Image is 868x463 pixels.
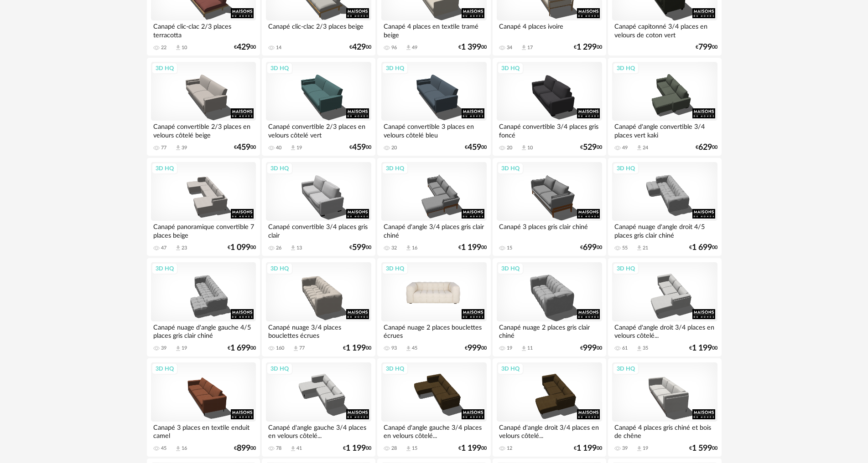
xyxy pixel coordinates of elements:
[583,144,597,151] span: 529
[151,121,256,139] div: Canapé convertible 2/3 places en velours côtelé beige
[151,263,178,275] div: 3D HQ
[497,121,602,139] div: Canapé convertible 3/4 places gris foncé
[608,258,721,356] a: 3D HQ Canapé d'angle droit 3/4 places en velours côtelé... 61 Download icon 35 €1 19900
[151,221,256,239] div: Canapé panoramique convertible 7 places beige
[608,158,721,256] a: 3D HQ Canapé nuage d'angle droit 4/5 places gris clair chiné 55 Download icon 21 €1 69900
[234,144,256,151] div: € 00
[391,45,397,51] div: 96
[349,244,371,251] div: € 00
[266,263,293,275] div: 3D HQ
[493,158,606,256] a: 3D HQ Canapé 3 places gris clair chiné 15 €69900
[151,321,256,340] div: Canapé nuage d'angle gauche 4/5 places gris clair chiné
[527,145,533,151] div: 10
[266,121,371,139] div: Canapé convertible 2/3 places en velours côtelé vert
[147,258,260,356] a: 3D HQ Canapé nuage d'angle gauche 4/5 places gris clair chiné 39 Download icon 19 €1 69900
[262,258,375,356] a: 3D HQ Canapé nuage 3/4 places bouclettes écrues 160 Download icon 77 €1 19900
[405,445,412,452] span: Download icon
[493,258,606,356] a: 3D HQ Canapé nuage 2 places gris clair chiné 19 Download icon 11 €99900
[458,445,487,452] div: € 00
[461,44,481,51] span: 1 399
[262,358,375,457] a: 3D HQ Canapé d'angle gauche 3/4 places en velours côtelé... 78 Download icon 41 €1 19900
[608,58,721,156] a: 3D HQ Canapé d'angle convertible 3/4 places vert kaki 49 Download icon 24 €62900
[290,144,296,151] span: Download icon
[636,445,643,452] span: Download icon
[276,45,281,51] div: 14
[636,345,643,352] span: Download icon
[458,244,487,251] div: € 00
[175,44,182,51] span: Download icon
[147,358,260,457] a: 3D HQ Canapé 3 places en textile enduit camel 45 Download icon 16 €89900
[276,145,281,151] div: 40
[613,163,639,174] div: 3D HQ
[346,445,366,452] span: 1 199
[266,363,293,375] div: 3D HQ
[262,58,375,156] a: 3D HQ Canapé convertible 2/3 places en velours côtelé vert 40 Download icon 19 €45900
[290,445,296,452] span: Download icon
[643,345,648,351] div: 35
[151,422,256,440] div: Canapé 3 places en textile enduit camel
[391,145,397,151] div: 20
[182,245,187,251] div: 23
[175,144,182,151] span: Download icon
[580,244,602,251] div: € 00
[643,445,648,452] div: 19
[412,245,417,251] div: 16
[412,445,417,452] div: 15
[507,445,512,452] div: 12
[147,158,260,256] a: 3D HQ Canapé panoramique convertible 7 places beige 47 Download icon 23 €1 09900
[391,445,397,452] div: 28
[405,244,412,251] span: Download icon
[698,144,712,151] span: 629
[161,345,166,351] div: 39
[613,62,639,74] div: 3D HQ
[349,144,371,151] div: € 00
[382,163,408,174] div: 3D HQ
[276,345,284,351] div: 160
[507,145,512,151] div: 20
[465,144,487,151] div: € 00
[346,345,366,351] span: 1 199
[613,363,639,375] div: 3D HQ
[234,445,256,452] div: € 00
[377,258,490,356] a: 3D HQ Canapé nuage 2 places bouclettes écrues 93 Download icon 45 €99900
[577,445,597,452] span: 1 199
[580,144,602,151] div: € 00
[182,345,187,351] div: 19
[493,358,606,457] a: 3D HQ Canapé d'angle droit 3/4 places en velours côtelé... 12 €1 19900
[520,345,527,352] span: Download icon
[698,44,712,51] span: 799
[175,345,182,352] span: Download icon
[497,62,524,74] div: 3D HQ
[175,445,182,452] span: Download icon
[574,445,602,452] div: € 00
[643,245,648,251] div: 21
[147,58,260,156] a: 3D HQ Canapé convertible 2/3 places en velours côtelé beige 77 Download icon 39 €45900
[493,58,606,156] a: 3D HQ Canapé convertible 3/4 places gris foncé 20 Download icon 10 €52900
[182,45,187,51] div: 10
[497,422,602,440] div: Canapé d'angle droit 3/4 places en velours côtelé...
[622,445,628,452] div: 39
[497,363,524,375] div: 3D HQ
[151,363,178,375] div: 3D HQ
[497,20,602,39] div: Canapé 4 places ivoire
[299,345,305,351] div: 77
[382,263,408,275] div: 3D HQ
[405,345,412,352] span: Download icon
[352,144,366,151] span: 459
[377,58,490,156] a: 3D HQ Canapé convertible 3 places en velours côtelé bleu 20 €45900
[349,44,371,51] div: € 00
[228,345,256,351] div: € 00
[228,244,256,251] div: € 00
[689,244,717,251] div: € 00
[290,244,296,251] span: Download icon
[461,244,481,251] span: 1 199
[266,163,293,174] div: 3D HQ
[161,145,166,151] div: 77
[692,345,712,351] span: 1 199
[151,163,178,174] div: 3D HQ
[577,44,597,51] span: 1 299
[377,358,490,457] a: 3D HQ Canapé d'angle gauche 3/4 places en velours côtelé... 28 Download icon 15 €1 19900
[643,145,648,151] div: 24
[583,345,597,351] span: 999
[507,345,512,351] div: 19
